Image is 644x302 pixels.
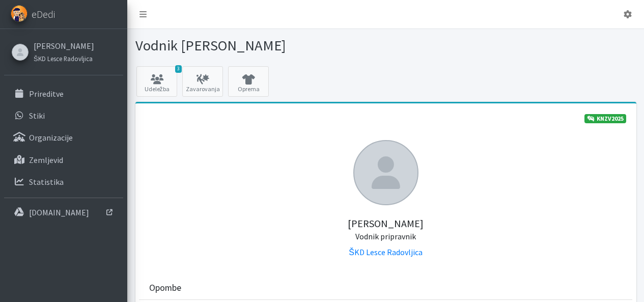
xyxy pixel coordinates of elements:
span: eDedi [32,7,55,22]
a: Organizacije [4,127,123,148]
a: Zavarovanja [182,66,223,97]
a: ŠKD Lesce Radovljica [349,247,423,257]
a: KNZV2025 [584,114,626,123]
h1: Vodnik [PERSON_NAME] [135,37,382,54]
p: Organizacije [29,132,73,143]
h3: Opombe [149,283,181,293]
small: ŠKD Lesce Radovljica [34,54,93,63]
a: Statistika [4,172,123,192]
small: Vodnik pripravnik [355,231,416,241]
p: Prireditve [29,89,64,99]
a: Zemljevid [4,150,123,170]
a: 3 Udeležba [136,66,177,97]
h5: [PERSON_NAME] [146,205,626,242]
p: Stiki [29,111,45,121]
p: [DOMAIN_NAME] [29,207,89,217]
a: [DOMAIN_NAME] [4,202,123,223]
a: [PERSON_NAME] [34,40,94,52]
img: eDedi [11,5,27,22]
a: Prireditve [4,84,123,104]
a: ŠKD Lesce Radovljica [34,52,94,64]
a: Oprema [228,66,269,97]
p: Statistika [29,177,64,187]
span: 3 [175,65,182,73]
a: Stiki [4,105,123,126]
p: Zemljevid [29,155,63,165]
